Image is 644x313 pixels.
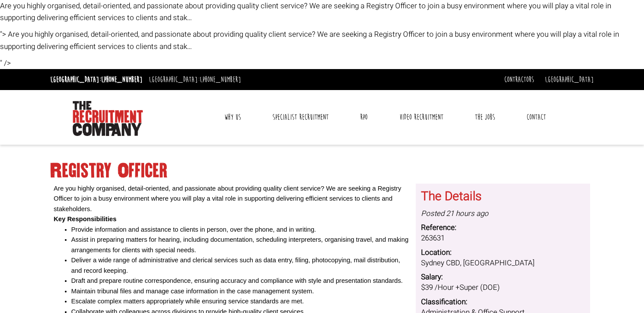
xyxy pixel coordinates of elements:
li: [GEOGRAPHIC_DATA]: [48,73,145,87]
li: Provide information and assistance to clients in person, over the phone, and in writing. [71,225,410,235]
li: Maintain tribunal files and manage case information in the case management system. [71,286,410,296]
a: Video Recruitment [393,106,450,128]
dd: $39 /Hour +Super (DOE) [421,282,585,293]
li: Deliver a wide range of administrative and clerical services such as data entry, filing, photocop... [71,255,410,276]
a: RPO [354,106,374,128]
a: Why Us [218,106,248,128]
h3: The Details [421,190,585,204]
a: Contractors [504,75,534,84]
dt: Reference: [421,223,585,233]
a: [PHONE_NUMBER] [200,75,241,84]
a: [PHONE_NUMBER] [101,75,142,84]
p: Are you highly organised, detail-oriented, and passionate about providing quality client service?... [54,184,410,214]
a: Specialist Recruitment [266,106,335,128]
dd: Sydney CBD, [GEOGRAPHIC_DATA] [421,258,585,268]
i: Posted 21 hours ago [421,208,488,219]
h1: Registry Officer [50,163,594,179]
dt: Classification: [421,297,585,307]
dt: Location: [421,247,585,258]
dt: Salary: [421,272,585,282]
li: Draft and prepare routine correspondence, ensuring accuracy and compliance with style and present... [71,276,410,286]
a: Contact [520,106,552,128]
a: The Jobs [468,106,502,128]
li: [GEOGRAPHIC_DATA]: [147,73,243,87]
li: Assist in preparing matters for hearing, including documentation, scheduling interpreters, organi... [71,235,410,255]
a: [GEOGRAPHIC_DATA] [545,75,594,84]
b: Key Responsibilities [54,216,117,223]
dd: 263631 [421,233,585,243]
li: Escalate complex matters appropriately while ensuring service standards are met. [71,296,410,306]
img: The Recruitment Company [73,101,143,136]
